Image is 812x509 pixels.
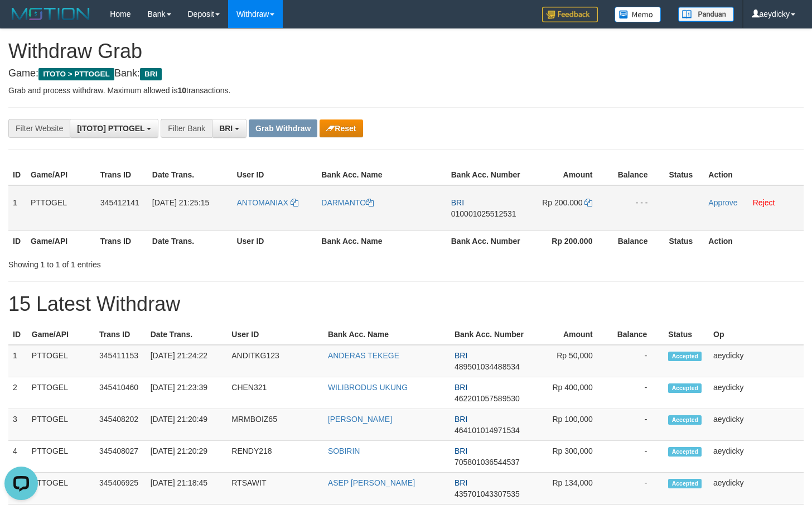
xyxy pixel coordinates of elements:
a: SOBIRIN [328,446,360,455]
th: Amount [529,324,609,345]
td: MRMBOIZ65 [227,409,323,441]
td: CHEN321 [227,377,323,409]
th: Balance [610,324,664,345]
td: aeydicky [709,345,804,377]
span: BRI [455,351,467,360]
button: Open LiveChat chat widget [4,4,38,38]
span: Accepted [668,415,702,425]
td: Rp 400,000 [529,377,609,409]
span: BRI [455,446,467,455]
td: [DATE] 21:18:45 [146,473,228,505]
th: Balance [609,231,664,251]
th: Action [704,231,804,251]
span: Copy 435701043307535 to clipboard [455,489,520,498]
th: User ID [232,231,317,251]
td: PTTOGEL [27,377,95,409]
th: Bank Acc. Number [447,231,526,251]
span: ITOTO > PTTOGEL [38,68,114,80]
th: User ID [232,165,317,185]
td: aeydicky [709,473,804,505]
div: Showing 1 to 1 of 1 entries [8,254,330,270]
span: BRI [455,415,467,424]
span: [DATE] 21:25:15 [152,198,209,207]
td: - [610,377,664,409]
td: - [610,345,664,377]
span: Copy 462201057589530 to clipboard [455,394,520,403]
span: BRI [455,383,467,392]
a: Reject [753,198,775,207]
img: panduan.png [678,7,734,22]
th: Status [664,324,709,345]
th: Date Trans. [148,165,233,185]
th: Trans ID [95,324,146,345]
a: [PERSON_NAME] [328,415,392,424]
div: Filter Bank [161,119,212,138]
th: Rp 200.000 [526,231,610,251]
td: [DATE] 21:20:29 [146,441,228,473]
th: ID [8,165,26,185]
span: Rp 200.000 [542,198,582,207]
p: Grab and process withdraw. Maximum allowed is transactions. [8,85,804,96]
td: 1 [8,185,26,231]
td: Rp 300,000 [529,441,609,473]
button: [ITOTO] PTTOGEL [70,119,158,138]
th: ID [8,231,26,251]
th: Bank Acc. Name [323,324,450,345]
h4: Game: Bank: [8,68,804,79]
span: 345412141 [100,198,139,207]
td: [DATE] 21:20:49 [146,409,228,441]
td: Rp 100,000 [529,409,609,441]
th: Trans ID [96,165,148,185]
th: Bank Acc. Name [317,165,446,185]
th: Bank Acc. Number [450,324,529,345]
td: aeydicky [709,377,804,409]
span: Accepted [668,447,702,457]
td: 345408027 [95,441,146,473]
th: User ID [227,324,323,345]
span: Accepted [668,383,702,393]
td: 4 [8,441,27,473]
span: Accepted [668,352,702,361]
th: ID [8,324,27,345]
h1: 15 Latest Withdraw [8,293,804,315]
td: 345406925 [95,473,146,505]
th: Game/API [26,165,96,185]
th: Game/API [26,231,96,251]
td: 345408202 [95,409,146,441]
div: Filter Website [8,119,70,138]
th: Trans ID [96,231,148,251]
td: PTTOGEL [27,473,95,505]
th: Bank Acc. Name [317,231,446,251]
span: BRI [219,124,233,133]
td: [DATE] 21:23:39 [146,377,228,409]
td: - [610,473,664,505]
a: ANDERAS TEKEGE [328,351,399,360]
button: BRI [212,119,246,138]
span: Copy 489501034488534 to clipboard [455,362,520,371]
td: [DATE] 21:24:22 [146,345,228,377]
td: PTTOGEL [27,345,95,377]
td: PTTOGEL [26,185,96,231]
img: MOTION_logo.png [8,6,93,22]
th: Op [709,324,804,345]
a: ANTOMANIAX [236,198,298,207]
td: - [610,409,664,441]
span: Copy 464101014971534 to clipboard [455,426,520,435]
th: Amount [526,165,610,185]
span: Accepted [668,479,702,488]
img: Feedback.jpg [542,7,598,22]
td: - [610,441,664,473]
span: [ITOTO] PTTOGEL [77,124,144,133]
span: BRI [451,198,464,207]
a: Approve [708,198,737,207]
button: Grab Withdraw [249,119,317,137]
td: PTTOGEL [27,409,95,441]
h1: Withdraw Grab [8,40,804,63]
th: Date Trans. [148,231,233,251]
span: BRI [455,478,467,487]
th: Status [664,165,704,185]
td: PTTOGEL [27,441,95,473]
td: 345410460 [95,377,146,409]
td: Rp 50,000 [529,345,609,377]
a: DARMANTO [321,198,374,207]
